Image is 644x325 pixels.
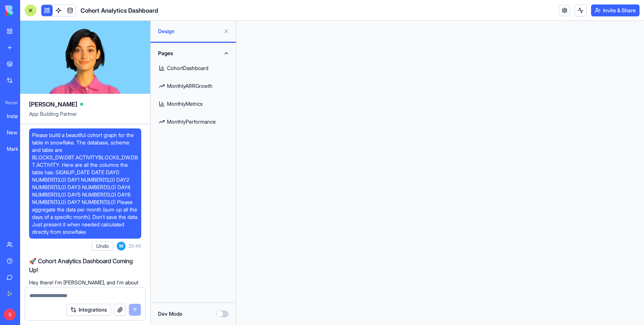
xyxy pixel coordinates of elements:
a: MonthlyMetrics [155,95,231,113]
button: Undo [91,242,114,251]
a: New App [2,125,32,140]
p: Hey there! I'm [PERSON_NAME], and I'm about to build you a stunning cohort analysis dashboard tha... [29,279,141,309]
span: M [117,242,126,251]
span: Design [158,28,220,35]
button: Integrations [66,304,111,316]
span: [PERSON_NAME] [29,100,77,109]
div: New App [7,129,28,136]
span: S [4,309,16,321]
button: Invite & Share [591,4,640,16]
span: App Building Partner [29,110,141,124]
button: Pages [155,47,231,59]
div: Marketing Visual Generator [7,145,28,153]
a: MonthlyPerformance [155,113,231,131]
img: logo [5,5,51,16]
span: 20:40 [129,243,141,249]
a: MonthlyARRGrowth [155,77,231,95]
span: Please build a beautiful cohort graph for the table in snowflake. The database, scheme and table ... [32,131,138,236]
label: Dev Mode [158,310,182,318]
span: Cohort Analytics Dashboard [80,6,158,15]
div: Instant Joke Generator [7,112,28,120]
a: Marketing Visual Generator [2,141,32,156]
a: CohortDashboard [155,59,231,77]
h2: 🚀 Cohort Analytics Dashboard Coming Up! [29,257,141,274]
span: Recent [2,100,18,106]
a: Instant Joke Generator [2,109,32,124]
